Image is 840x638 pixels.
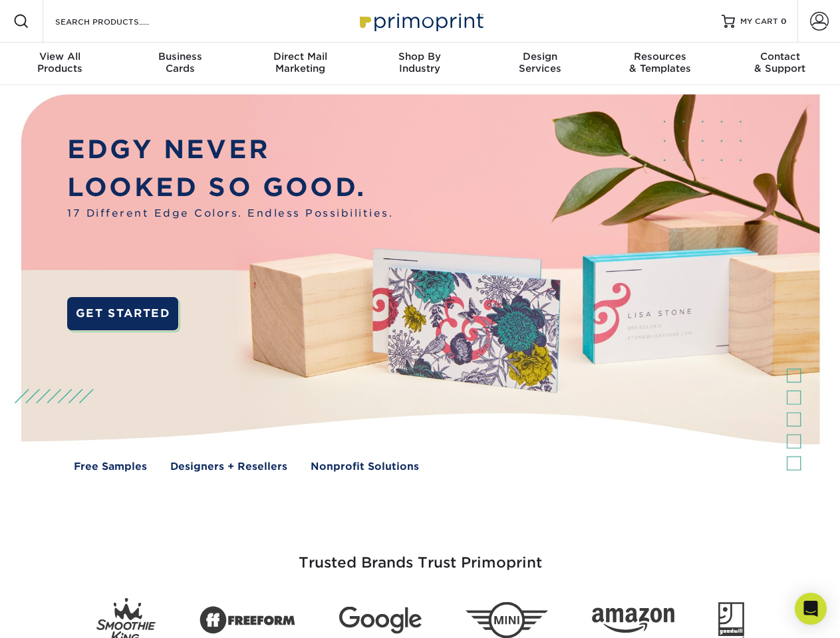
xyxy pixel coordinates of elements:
div: Marketing [240,51,360,74]
span: Business [120,51,239,62]
a: Free Samples [74,459,147,475]
h3: Trusted Brands Trust Primoprint [31,522,809,587]
a: Direct MailMarketing [240,43,360,85]
div: Cards [120,51,239,74]
input: SEARCH PRODUCTS..... [54,13,184,29]
img: Goodwill [718,602,744,638]
a: Contact& Support [720,43,840,85]
div: Services [480,51,600,74]
p: LOOKED SO GOOD. [67,169,393,207]
div: & Support [720,51,840,74]
div: & Templates [600,51,720,74]
span: Contact [720,51,840,62]
a: DesignServices [480,43,600,85]
span: Shop By [360,51,480,62]
span: Design [480,51,600,62]
a: GET STARTED [67,297,178,330]
span: Resources [600,51,720,62]
p: EDGY NEVER [67,131,393,169]
a: BusinessCards [120,43,239,85]
span: Direct Mail [240,51,360,62]
span: MY CART [740,16,778,27]
img: Primoprint [354,7,487,35]
a: Shop ByIndustry [360,43,480,85]
a: Resources& Templates [600,43,720,85]
span: 17 Different Edge Colors. Endless Possibilities. [67,206,393,221]
div: Industry [360,51,480,74]
img: Amazon [592,608,674,633]
a: Nonprofit Solutions [311,459,419,475]
div: Open Intercom Messenger [795,593,827,625]
iframe: Google Customer Reviews [3,597,113,633]
a: Designers + Resellers [170,459,287,475]
img: Google [339,607,422,634]
span: 0 [781,17,787,26]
